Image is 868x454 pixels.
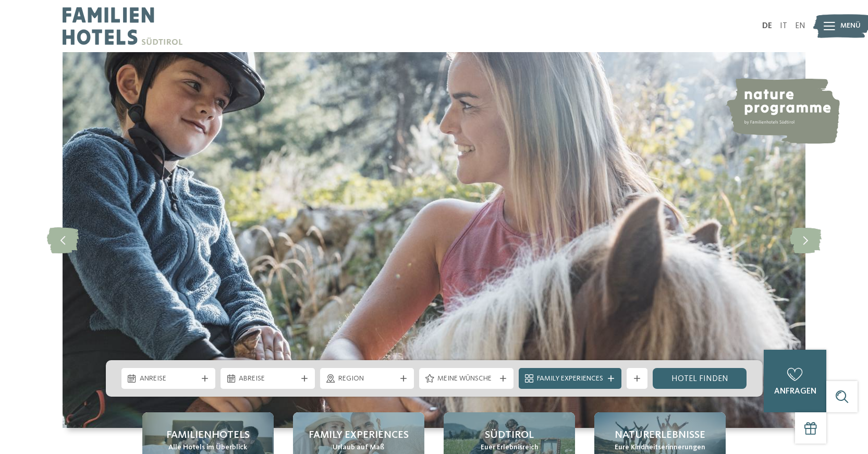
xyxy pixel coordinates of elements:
[309,428,409,443] span: Family Experiences
[338,374,396,384] span: Region
[166,428,250,443] span: Familienhotels
[840,21,861,31] span: Menü
[437,374,495,384] span: Meine Wünsche
[239,374,297,384] span: Abreise
[615,443,705,453] span: Eure Kindheitserinnerungen
[168,443,247,453] span: Alle Hotels im Überblick
[795,22,805,30] a: EN
[140,374,198,384] span: Anreise
[774,387,816,396] span: anfragen
[333,443,384,453] span: Urlaub auf Maß
[537,374,603,384] span: Family Experiences
[485,428,534,443] span: Südtirol
[780,22,787,30] a: IT
[653,368,747,389] a: Hotel finden
[762,22,772,30] a: DE
[725,78,840,144] img: nature programme by Familienhotels Südtirol
[615,428,705,443] span: Naturerlebnisse
[481,443,539,453] span: Euer Erlebnisreich
[764,350,826,412] a: anfragen
[63,52,805,428] img: Familienhotels Südtirol: The happy family places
